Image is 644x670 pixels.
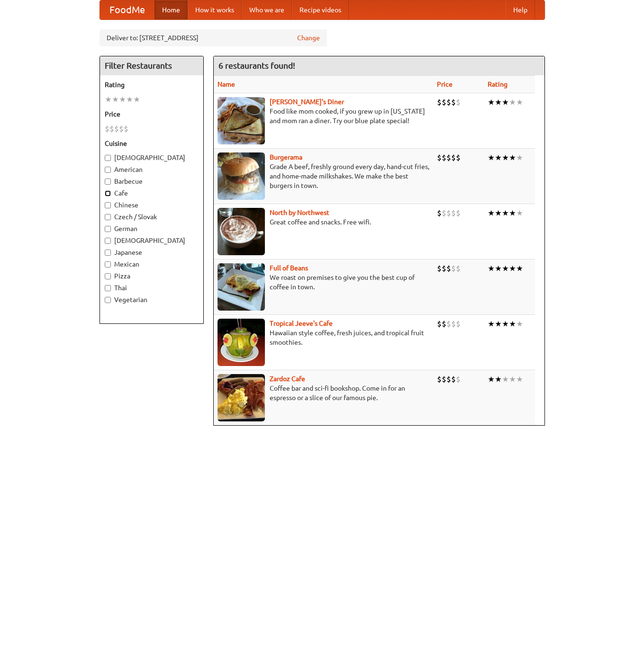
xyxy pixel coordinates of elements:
[105,297,111,303] input: Vegetarian
[495,263,502,274] li: ★
[105,80,199,89] h5: Rating
[456,374,461,384] li: $
[218,263,265,311] img: beans.jpg
[446,319,451,329] li: $
[437,80,453,88] a: Price
[218,152,265,200] img: burgerama.jpg
[446,97,451,107] li: $
[100,29,327,46] div: Deliver to: [STREET_ADDRESS]
[488,80,508,88] a: Rating
[516,208,523,218] li: ★
[105,155,111,161] input: [DEMOGRAPHIC_DATA]
[270,153,302,161] b: Burgerama
[119,94,126,105] li: ★
[456,97,461,107] li: $
[502,319,509,329] li: ★
[442,208,446,218] li: $
[446,374,451,384] li: $
[270,264,308,272] a: Full of Beans
[509,319,516,329] li: ★
[456,319,461,329] li: $
[218,319,265,366] img: jeeves.jpg
[218,374,265,421] img: zardoz.jpg
[105,273,111,279] input: Pizza
[105,139,199,148] h5: Cuisine
[218,61,295,70] ng-pluralize: 6 restaurants found!
[292,0,349,19] a: Recipe videos
[154,0,188,19] a: Home
[516,374,523,384] li: ★
[105,200,199,210] label: Chinese
[112,94,119,105] li: ★
[516,319,523,329] li: ★
[495,374,502,384] li: ★
[437,374,442,384] li: $
[105,188,199,198] label: Cafe
[105,202,111,208] input: Chinese
[506,0,535,19] a: Help
[105,124,109,134] li: $
[105,236,199,245] label: [DEMOGRAPHIC_DATA]
[488,152,495,163] li: ★
[437,97,442,107] li: $
[119,124,124,134] li: $
[105,153,199,162] label: [DEMOGRAPHIC_DATA]
[105,177,199,186] label: Barbecue
[270,375,305,383] a: Zardoz Cafe
[495,152,502,163] li: ★
[456,263,461,274] li: $
[451,374,456,384] li: $
[105,165,199,174] label: American
[105,224,199,233] label: German
[105,259,199,269] label: Mexican
[446,263,451,274] li: $
[126,94,133,105] li: ★
[509,374,516,384] li: ★
[218,328,429,347] p: Hawaiian style coffee, fresh juices, and tropical fruit smoothies.
[456,152,461,163] li: $
[270,320,333,327] a: Tropical Jeeve's Cafe
[105,238,111,244] input: [DEMOGRAPHIC_DATA]
[502,152,509,163] li: ★
[100,56,203,75] h4: Filter Restaurants
[105,285,111,291] input: Thai
[242,0,292,19] a: Who we are
[437,152,442,163] li: $
[451,152,456,163] li: $
[105,295,199,304] label: Vegetarian
[488,208,495,218] li: ★
[437,263,442,274] li: $
[188,0,242,19] a: How it works
[502,97,509,107] li: ★
[495,208,502,218] li: ★
[105,214,111,220] input: Czech / Slovak
[446,208,451,218] li: $
[100,0,154,19] a: FoodMe
[516,152,523,163] li: ★
[270,209,329,216] a: North by Northwest
[109,124,114,134] li: $
[105,226,111,232] input: German
[502,374,509,384] li: ★
[509,152,516,163] li: ★
[502,263,509,274] li: ★
[442,97,446,107] li: $
[442,263,446,274] li: $
[502,208,509,218] li: ★
[442,374,446,384] li: $
[509,208,516,218] li: ★
[488,319,495,329] li: ★
[218,217,429,227] p: Great coffee and snacks. Free wifi.
[105,271,199,281] label: Pizza
[446,152,451,163] li: $
[218,162,429,190] p: Grade A beef, freshly ground every day, hand-cut fries, and home-made milkshakes. We make the bes...
[270,98,344,106] a: [PERSON_NAME]'s Diner
[124,124,128,134] li: $
[451,208,456,218] li: $
[105,109,199,119] h5: Price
